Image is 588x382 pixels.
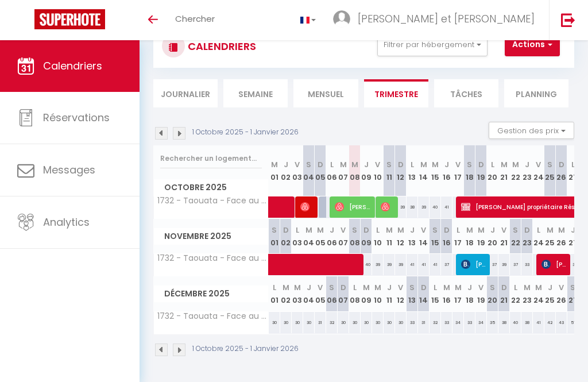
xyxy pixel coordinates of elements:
span: Messages [43,163,95,177]
span: Analytics [43,215,90,229]
th: 24 [533,145,544,196]
abbr: M [420,159,427,170]
abbr: M [283,282,289,293]
li: Trimestre [364,79,428,107]
div: 43 [556,312,567,333]
abbr: D [444,225,450,236]
th: 07 [338,219,349,254]
th: 12 [395,276,407,311]
abbr: L [353,282,357,293]
abbr: S [329,282,334,293]
div: 30 [395,312,407,333]
abbr: M [535,282,542,293]
span: Réservations [43,110,110,125]
div: 30 [303,312,315,333]
abbr: J [467,282,472,293]
span: 1732 - Taouata - Face au port [156,196,270,205]
abbr: J [490,225,495,236]
abbr: V [375,159,380,170]
th: 19 [475,219,487,254]
abbr: M [524,282,531,293]
abbr: M [363,282,370,293]
abbr: M [512,159,519,170]
th: 04 [303,145,315,196]
th: 08 [349,219,361,254]
th: 15 [430,276,441,311]
th: 11 [384,276,395,311]
span: Calendriers [43,59,102,73]
th: 16 [441,145,452,196]
abbr: J [571,225,575,236]
div: 35 [487,312,498,333]
th: 13 [407,145,418,196]
li: Journalier [153,79,218,107]
img: ... [333,10,350,28]
abbr: M [501,159,508,170]
div: 42 [544,312,556,333]
th: 11 [384,219,395,254]
span: Décembre 2025 [154,285,268,302]
abbr: S [570,282,575,293]
div: 33 [521,254,533,275]
th: 09 [361,276,372,311]
abbr: L [434,282,437,293]
abbr: M [386,225,393,236]
input: Rechercher un logement... [160,148,262,169]
span: Chercher [175,13,215,25]
abbr: J [525,159,529,170]
th: 04 [303,276,315,311]
abbr: M [478,225,485,236]
abbr: V [455,159,461,170]
div: 30 [372,312,384,333]
abbr: M [317,225,324,236]
th: 26 [556,219,567,254]
abbr: S [272,225,277,236]
th: 24 [533,276,544,311]
img: Super Booking [34,9,105,29]
abbr: J [364,159,369,170]
abbr: V [536,159,541,170]
abbr: V [421,225,426,236]
abbr: J [387,282,392,293]
abbr: L [491,159,494,170]
div: 39 [498,254,510,275]
abbr: M [432,159,439,170]
th: 18 [464,145,475,196]
th: 09 [361,219,372,254]
th: 01 [269,145,280,196]
abbr: V [478,282,483,293]
abbr: V [341,225,346,236]
abbr: V [295,159,300,170]
div: 30 [269,312,280,333]
th: 22 [510,276,521,311]
span: [PERSON_NAME] et [PERSON_NAME] [358,11,535,26]
th: 07 [338,145,349,196]
th: 14 [418,276,430,311]
th: 08 [349,145,361,196]
abbr: D [363,225,369,236]
th: 17 [452,276,464,311]
th: 25 [544,276,556,311]
th: 04 [303,219,315,254]
abbr: M [294,282,301,293]
div: 37 [487,254,498,275]
abbr: L [376,225,380,236]
span: [PERSON_NAME] [300,196,316,218]
span: [PERSON_NAME][DATE] [381,196,396,218]
button: Actions [505,33,560,56]
th: 20 [487,276,498,311]
div: 34 [475,312,487,333]
th: 25 [544,145,556,196]
abbr: M [340,159,347,170]
div: 38 [521,312,533,333]
abbr: D [524,225,530,236]
div: 30 [349,312,361,333]
th: 06 [326,276,338,311]
th: 08 [349,276,361,311]
abbr: M [455,282,462,293]
th: 19 [475,145,487,196]
abbr: L [537,225,540,236]
th: 06 [326,219,338,254]
th: 11 [384,145,395,196]
abbr: L [457,225,460,236]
